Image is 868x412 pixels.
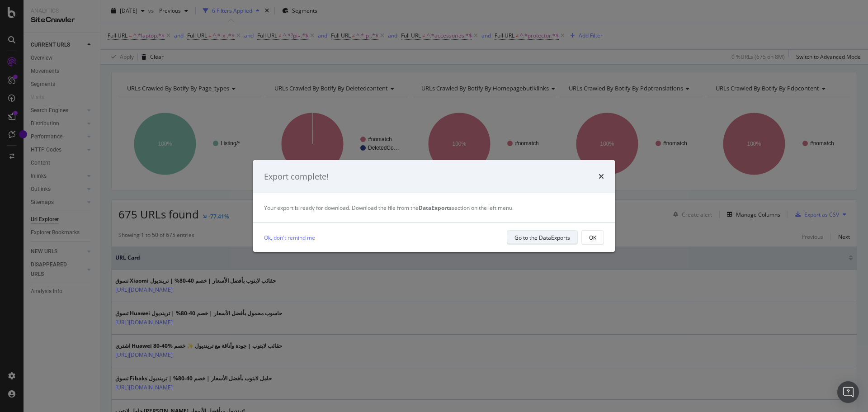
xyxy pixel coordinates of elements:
div: OK [589,234,596,242]
div: Go to the DataExports [514,234,570,242]
div: Export complete! [264,171,329,183]
div: modal [253,160,615,252]
div: Your export is ready for download. Download the file from the [264,204,604,212]
a: Ok, don't remind me [264,233,315,242]
div: Open Intercom Messenger [837,381,859,403]
button: OK [581,230,604,245]
button: Go to the DataExports [507,230,578,245]
strong: DataExports [419,204,452,212]
div: times [599,171,604,183]
span: section on the left menu. [419,204,514,212]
